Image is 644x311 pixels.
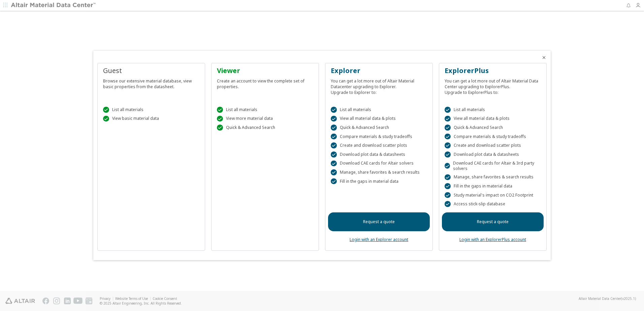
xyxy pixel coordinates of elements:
div: Create and download scatter plots [445,142,541,148]
div: Download plot data & datasheets [331,151,427,158]
div:  [445,163,450,169]
div:  [445,201,451,207]
div:  [103,107,109,113]
a: Login with an ExplorerPlus account [459,237,526,242]
div:  [103,116,109,122]
div: ExplorerPlus [445,66,541,75]
div: Guest [103,66,199,75]
div: Browse our extensive material database, view basic properties from the datasheet. [103,75,199,90]
div: Download CAE cards for Altair & 3rd party solvers [445,161,541,171]
div: View all material data & plots [331,116,427,122]
div: List all materials [445,107,541,113]
div: Manage, share favorites & search results [445,174,541,180]
div: Compare materials & study tradeoffs [331,134,427,140]
div:  [445,116,451,122]
a: Login with an Explorer account [350,237,408,242]
a: Request a quote [328,212,430,231]
div: Fill in the gaps in material data [445,183,541,189]
div: Manage, share favorites & search results [331,169,427,175]
div: Explorer [331,66,427,75]
div:  [331,107,337,113]
div:  [331,161,337,167]
div:  [331,151,337,158]
div: List all materials [331,107,427,113]
div:  [331,169,337,175]
div: Download CAE cards for Altair solvers [331,161,427,167]
div:  [217,107,223,113]
a: Request a quote [442,212,544,231]
button: Close [541,55,547,60]
div: You can get a lot more out of Altair Material Datacenter upgrading to Explorer. Upgrade to Explor... [331,75,427,95]
div: Compare materials & study tradeoffs [445,134,541,140]
div:  [445,174,451,180]
div:  [445,183,451,189]
div:  [445,125,451,131]
div: Create an account to view the complete set of properties. [217,75,313,90]
div: Access stick-slip database [445,201,541,207]
div:  [217,116,223,122]
div:  [331,142,337,148]
div: Viewer [217,66,313,75]
div:  [445,107,451,113]
div:  [331,134,337,140]
div: Study material's impact on CO2 Footprint [445,192,541,198]
div: Download plot data & datasheets [445,151,541,158]
div:  [217,125,223,131]
div: Quick & Advanced Search [217,125,313,131]
div:  [445,151,451,158]
div: View basic material data [103,116,199,122]
div: Quick & Advanced Search [445,125,541,131]
div: View more material data [217,116,313,122]
div:  [445,142,451,148]
div: Quick & Advanced Search [331,125,427,131]
div: Create and download scatter plots [331,142,427,148]
div:  [445,134,451,140]
div:  [331,178,337,184]
div:  [331,116,337,122]
div: List all materials [217,107,313,113]
div: You can get a lot more out of Altair Material Data Center upgrading to ExplorerPlus. Upgrade to E... [445,75,541,95]
div:  [331,125,337,131]
div: View all material data & plots [445,116,541,122]
div:  [445,192,451,198]
div: Fill in the gaps in material data [331,178,427,184]
div: List all materials [103,107,199,113]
